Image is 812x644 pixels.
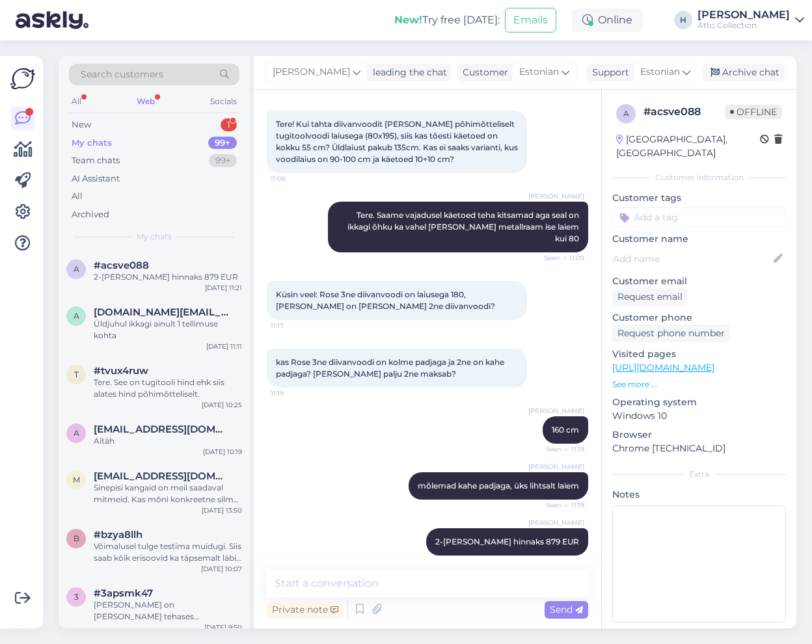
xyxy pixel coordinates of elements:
[94,599,242,623] div: [PERSON_NAME] on [PERSON_NAME] tehases tutvumiseks olemas, võib tulla tutvuma
[725,105,782,119] span: Offline
[271,321,319,330] span: 11:17
[276,119,520,164] span: Tere! Kui tahta diivanvoodit [PERSON_NAME] põhimõtteliselt tugitoolvoodi laiusega (80x195), siis ...
[394,12,500,28] div: Try free [DATE]:
[640,65,680,79] span: Estonian
[208,137,237,150] div: 99+
[202,505,242,515] div: [DATE] 13:50
[202,400,242,410] div: [DATE] 10:25
[94,482,242,505] div: Sinepisi kangaid on meil saadaval mitmeid. Kas mõni konkreetne silma jäänud?
[674,11,692,29] div: H
[612,428,786,442] p: Browser
[94,306,229,318] span: axel.art@mail.ee
[535,253,584,263] span: Seen ✓ 11:09
[612,468,786,480] div: Extra
[572,8,643,32] div: Online
[528,191,584,201] span: [PERSON_NAME]
[528,462,584,472] span: [PERSON_NAME]
[81,68,163,81] span: Search customers
[94,423,229,435] span: anettplaado@gmail.com
[74,311,79,321] span: a
[94,271,242,283] div: 2-[PERSON_NAME] hinnaks 879 EUR
[552,425,579,435] span: 160 cm
[94,435,242,447] div: Aitäh
[697,10,790,20] div: [PERSON_NAME]
[612,379,786,390] p: See more ...
[94,377,242,400] div: Tere. See on tugitooli hind ehk siis alates hind põhimõtteliselt.
[134,93,157,110] div: Web
[267,601,344,619] div: Private note
[612,232,786,246] p: Customer name
[612,172,786,183] div: Customer information
[535,500,584,510] span: Seen ✓ 11:19
[94,318,242,342] div: Üldjuhul ikkagi ainult 1 tellimuse kohta
[72,154,120,167] div: Team chats
[271,174,319,183] span: 11:06
[528,406,584,416] span: [PERSON_NAME]
[457,66,508,79] div: Customer
[273,65,350,79] span: [PERSON_NAME]
[94,541,242,564] div: Võimalusel tulge testima muidugi. Siis saab kõik erisoovid ka täpsemalt läbi rääkida, samuti kang...
[697,10,804,31] a: [PERSON_NAME]Atto Collection
[205,283,242,293] div: [DATE] 11:21
[137,231,172,243] span: My chats
[276,357,506,379] span: kas Rose 3ne diivanvoodi on kolme padjaga ja 2ne on kahe padjaga? [PERSON_NAME] palju 2ne maksab?
[368,66,447,79] div: leading the chat
[276,289,495,311] span: Küsin veel: Rose 3ne diivanvoodi on laiusega 180, [PERSON_NAME] on [PERSON_NAME] 2ne diivanvoodi?
[612,275,786,288] p: Customer email
[612,191,786,205] p: Customer tags
[505,8,556,33] button: Emails
[612,325,730,342] div: Request phone number
[94,260,149,271] span: #acsve088
[209,154,237,167] div: 99+
[612,409,786,423] p: Windows 10
[72,190,83,203] div: All
[94,529,142,541] span: #bzya8llh
[587,66,629,79] div: Support
[203,447,242,457] div: [DATE] 10:19
[703,64,785,81] div: Archive chat
[697,20,790,31] div: Atto Collection
[519,65,559,79] span: Estonian
[73,475,80,485] span: m
[435,537,579,546] span: 2-[PERSON_NAME] hinnaks 879 EUR
[72,137,112,150] div: My chats
[612,488,786,502] p: Notes
[94,470,229,482] span: maristamm84@gmail.com
[204,623,242,632] div: [DATE] 9:50
[528,518,584,528] span: [PERSON_NAME]
[612,362,714,373] a: [URL][DOMAIN_NAME]
[643,104,725,120] div: # acsve088
[72,118,91,131] div: New
[221,118,237,131] div: 1
[201,564,242,574] div: [DATE] 10:07
[74,533,79,543] span: b
[69,93,84,110] div: All
[208,93,239,110] div: Socials
[94,365,148,377] span: #tvux4ruw
[612,396,786,409] p: Operating system
[535,556,584,566] span: Seen ✓ 11:21
[623,109,629,118] span: a
[394,14,422,26] b: New!
[612,347,786,361] p: Visited pages
[550,604,583,615] span: Send
[612,208,786,227] input: Add a tag
[72,172,120,185] div: AI Assistant
[616,133,760,160] div: [GEOGRAPHIC_DATA], [GEOGRAPHIC_DATA]
[612,311,786,325] p: Customer phone
[612,442,786,455] p: Chrome [TECHNICAL_ID]
[10,66,35,91] img: Askly Logo
[74,428,79,438] span: a
[74,264,79,274] span: a
[612,288,688,306] div: Request email
[74,369,79,379] span: t
[613,252,771,266] input: Add name
[72,208,109,221] div: Archived
[206,342,242,351] div: [DATE] 11:11
[94,587,153,599] span: #3apsmk47
[418,481,579,490] span: mõlemad kahe padjaga, üks lihtsalt laiem
[347,210,581,243] span: Tere. Saame vajadusel käetoed teha kitsamad aga seal on ikkagi õhku ka vahel [PERSON_NAME] metall...
[74,592,79,602] span: 3
[535,444,584,454] span: Seen ✓ 11:19
[271,388,319,398] span: 11:19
